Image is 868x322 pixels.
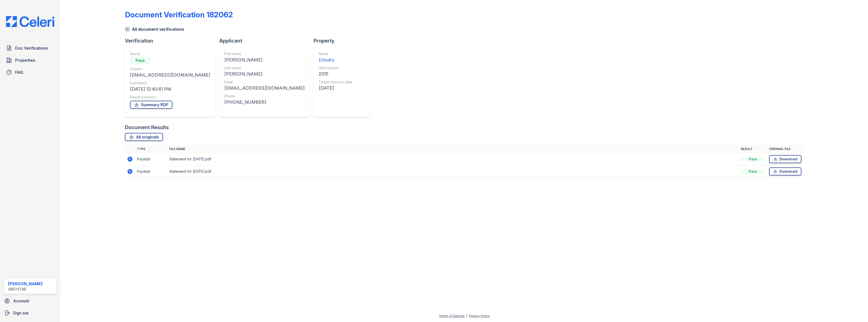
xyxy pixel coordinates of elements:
[769,167,801,175] a: Download
[769,155,801,163] a: Download
[224,70,305,78] div: [PERSON_NAME]
[15,57,35,63] span: Properties
[8,281,43,287] div: [PERSON_NAME]
[4,55,56,65] a: Properties
[314,37,374,44] div: Property
[224,94,305,99] div: Phone
[224,80,305,85] div: Email
[13,310,29,316] span: Sign out
[224,99,305,106] div: [PHONE_NUMBER]
[439,314,465,318] a: Terms of Service
[130,51,210,56] div: Result
[767,145,803,153] th: Original file
[2,296,58,306] a: Account
[167,165,739,178] td: Statement for [DATE].pdf
[15,45,48,51] span: Doc Verifications
[130,101,172,109] a: Summary PDF
[219,37,314,44] div: Applicant
[2,308,58,318] a: Sign out
[319,51,352,63] a: Name Estuary
[135,153,167,165] td: Paystub
[319,70,352,78] div: 2315
[130,66,210,71] div: Creator
[8,287,43,292] div: Greystar
[135,165,167,178] td: Paystub
[15,69,23,75] span: FAQ
[224,65,305,70] div: Last name
[224,85,305,92] div: [EMAIL_ADDRESS][DOMAIN_NAME]
[4,43,56,53] a: Doc Verifications
[130,81,210,86] div: Submitted
[135,145,167,153] th: Type
[739,145,767,153] th: Result
[125,10,233,19] div: Document Verification 182062
[319,80,352,85] div: Target move in date
[741,157,765,162] div: Pass
[167,153,739,165] td: Statement for [DATE].pdf
[224,56,305,63] div: [PERSON_NAME]
[319,51,352,56] div: Name
[319,65,352,70] div: Unit number
[125,37,219,44] div: Verification
[2,16,58,27] img: CE_Logo_Blue-a8612792a0a2168367f1c8372b55b34899dd931a85d93a1a3d3e32e68fde9ad4.png
[13,298,29,304] span: Account
[130,86,210,93] div: [DATE] 12:40:41 PM
[466,314,467,318] div: |
[319,85,352,92] div: [DATE]
[130,95,210,100] div: Result summary
[125,26,184,32] a: All document verifications
[469,314,490,318] a: Privacy Policy
[741,169,765,174] div: Pass
[125,133,163,141] a: All originals
[167,145,739,153] th: File name
[130,56,150,64] div: Pass
[4,67,56,77] a: FAQ
[125,124,169,131] div: Document Results
[130,71,210,79] div: [EMAIL_ADDRESS][DOMAIN_NAME]
[319,56,352,63] div: Estuary
[224,51,305,56] div: First name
